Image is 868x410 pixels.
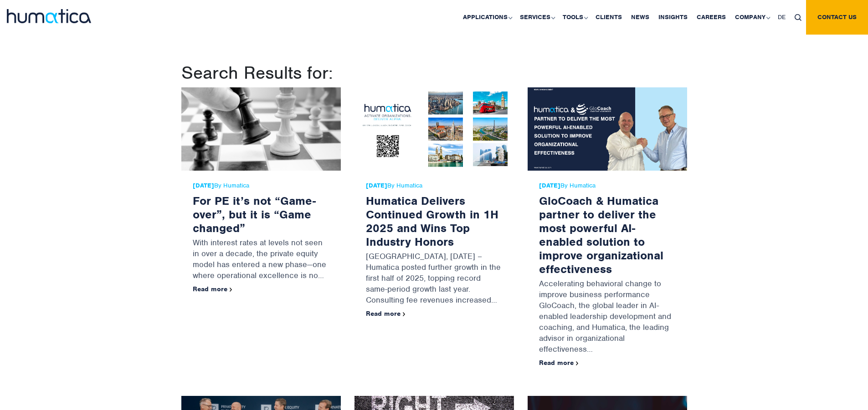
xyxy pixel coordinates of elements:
[539,193,663,276] a: GloCoach & Humatica partner to deliver the most powerful AI-enabled solution to improve organizat...
[354,87,514,171] img: Humatica Delivers Continued Growth in 1H 2025 and Wins Top Industry Honors
[7,9,91,23] img: logo
[576,361,579,365] img: arrowicon
[366,248,503,310] p: [GEOGRAPHIC_DATA], [DATE] – Humatica posted further growth in the first half of 2025, topping rec...
[539,182,560,189] strong: [DATE]
[539,182,676,189] span: By Humatica
[193,285,232,293] a: Read more
[539,276,676,359] p: Accelerating behavioral change to improve business performance GloCoach, the global leader in AI-...
[795,14,801,21] img: search_icon
[230,288,232,292] img: arrowicon
[193,182,329,189] span: By Humatica
[539,359,579,367] a: Read more
[366,309,406,318] a: Read more
[366,193,498,249] a: Humatica Delivers Continued Growth in 1H 2025 and Wins Top Industry Honors
[193,235,329,285] p: With interest rates at levels not seen in over a decade, the private equity model has entered a n...
[778,13,786,21] span: DE
[181,62,687,84] h1: Search Results for:
[528,87,687,171] img: GloCoach & Humatica partner to deliver the most powerful AI-enabled solution to improve organizat...
[366,182,503,189] span: By Humatica
[181,87,341,171] img: For PE it’s not “Game-over”, but it is “Game changed”
[193,193,316,235] a: For PE it’s not “Game-over”, but it is “Game changed”
[403,312,406,316] img: arrowicon
[366,182,387,189] strong: [DATE]
[193,182,214,189] strong: [DATE]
